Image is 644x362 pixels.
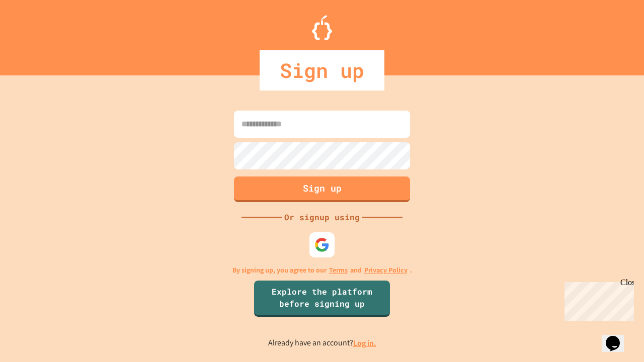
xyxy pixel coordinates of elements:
[4,4,69,64] div: Chat with us now!Close
[282,211,362,223] div: Or signup using
[232,265,412,276] p: By signing up, you agree to our and .
[234,176,410,202] button: Sign up
[329,265,348,276] a: Terms
[268,337,376,349] p: Already have an account?
[353,338,376,348] a: Log in.
[260,50,384,90] div: Sign up
[254,281,390,317] a: Explore the platform before signing up
[364,265,408,276] a: Privacy Policy
[560,278,634,321] iframe: chat widget
[312,15,332,40] img: Logo.svg
[602,322,634,352] iframe: chat widget
[314,237,330,252] img: google-icon.svg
